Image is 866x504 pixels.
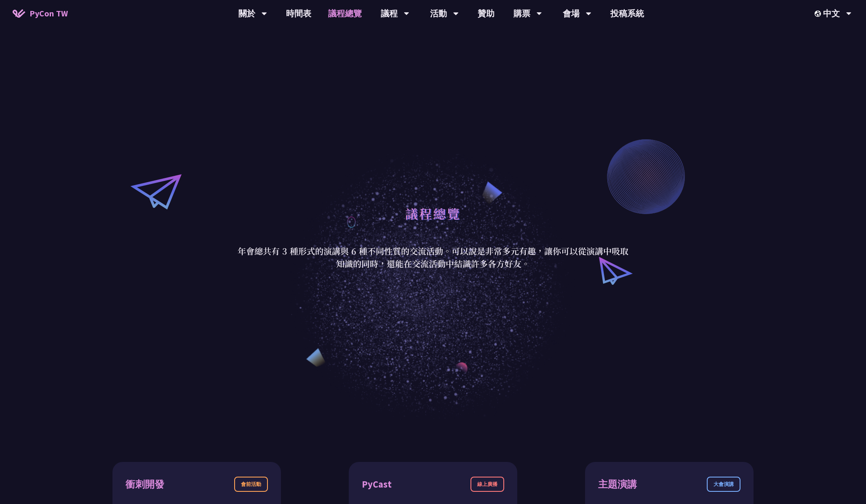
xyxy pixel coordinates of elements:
[4,3,76,24] a: PyCon TW
[237,245,629,270] p: 年會總共有 3 種形式的演講與 6 種不同性質的交流活動。可以說是非常多元有趣，讓你可以從演講中吸取知識的同時，還能在交流活動中結識許多各方好友。
[126,477,164,492] div: 衝刺開發
[362,477,392,492] div: PyCast
[707,477,740,492] div: 大會演講
[234,477,268,492] div: 會前活動
[13,9,25,18] img: Home icon of PyCon TW 2025
[470,477,504,492] div: 線上廣播
[815,11,823,17] img: Locale Icon
[598,477,637,492] div: 主題演講
[29,7,68,20] span: PyCon TW
[405,201,461,226] h1: 議程總覽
